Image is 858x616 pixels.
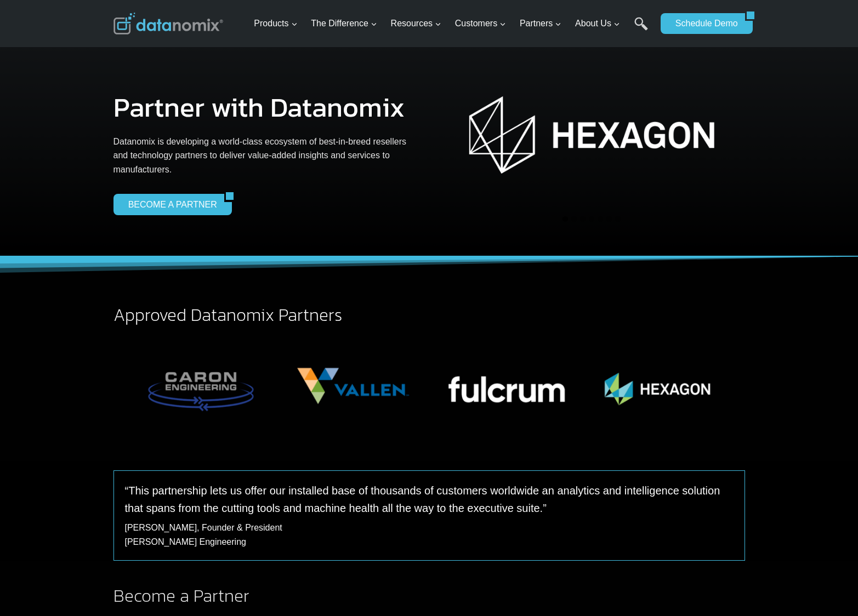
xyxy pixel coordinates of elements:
a: BECOME A PARTNER [113,194,224,215]
span: Customers [455,16,506,31]
span: Products [254,16,297,31]
img: Hexagon + Datanomix [468,93,715,177]
div: 3 of 12 [429,335,582,436]
img: Datanomix + Vallen [277,335,429,436]
button: Go to slide 3 [580,216,586,222]
ul: Select a slide to show [438,215,745,223]
div: 4 of 12 [581,335,734,436]
button: Go to slide 4 [589,216,594,222]
img: Datanomix [113,13,223,34]
span: [PERSON_NAME], Founder & President [125,523,282,532]
img: Datanomix + Fulcrum [429,335,582,436]
h2: Become a Partner [113,587,745,605]
button: Go to slide 1 [562,216,568,222]
span: About Us [575,16,620,31]
span: [PERSON_NAME] Engineering [125,537,246,546]
nav: Primary Navigation [249,6,655,42]
p: “This partnership lets us offer our installed base of thousands of customers worldwide an analyti... [125,482,734,517]
div: Photo Gallery Carousel [125,335,734,436]
span: The Difference [311,16,377,31]
img: Datanomix + Hexagon Manufacturing Intelligence [581,335,734,436]
img: Datanomix + Caron Engineering [125,335,277,436]
h1: Partner with Datanomix [113,94,421,121]
div: 1 of 7 [438,82,745,210]
a: Search [634,17,648,42]
button: Go to slide 6 [606,216,612,222]
button: Go to slide 5 [598,216,603,222]
button: Go to slide 2 [571,216,577,222]
p: Datanomix is developing a world-class ecosystem of best-in-breed resellers and technology partner... [113,135,421,177]
span: Resources [391,16,441,31]
button: Go to slide 7 [615,216,621,222]
div: 2 of 12 [277,335,429,436]
div: 1 of 12 [125,335,277,436]
a: Schedule Demo [661,13,745,34]
h2: Approved Datanomix Partners [113,306,745,324]
span: Partners [520,16,561,31]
